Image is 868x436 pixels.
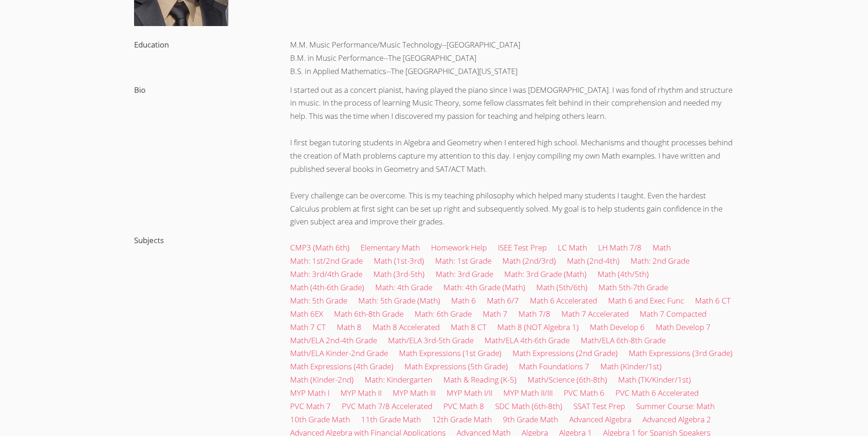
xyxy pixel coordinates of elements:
a: 10th Grade Math [290,414,350,425]
a: Homework Help [431,242,487,253]
a: Math 6EX [290,308,323,319]
a: Math/Science (6th-8th) [528,374,607,385]
a: Math 7 Accelerated [561,308,629,319]
a: MYP Math I/II [447,388,492,398]
a: Math (1st-3rd) [374,255,424,266]
a: 9th Grade Math [503,414,558,425]
label: Education [134,39,169,50]
a: Math: 4th Grade (Math) [443,282,525,292]
a: Math/ELA 6th-8th Grade [581,335,666,346]
a: Math 6 Accelerated [530,295,597,306]
a: Math [652,242,671,253]
a: LC Math [558,242,587,253]
a: Math 6 [451,295,476,306]
a: Math (Kinder/1st) [600,361,662,372]
a: Math Expressions (1st Grade) [399,348,501,358]
a: Math 8 (NOT Algebra 1) [497,322,579,332]
a: Math/ELA 2nd-4th Grade [290,335,377,346]
a: Summer Course: Math [636,401,715,411]
a: SDC Math (6th-8th) [495,401,562,411]
a: Math 6th-8th Grade [334,308,404,319]
a: Math/ELA 4th-6th Grade [485,335,570,346]
a: Math 8 CT [451,322,486,332]
div: M.M. Music Performance/Music Technology--[GEOGRAPHIC_DATA] B.M. in Music Performance--The [GEOGRA... [278,36,746,81]
a: PVC Math 6 [564,388,604,398]
a: Math 7 CT [290,322,326,332]
a: Math: 6th Grade [415,308,472,319]
a: Math & Reading (K-5) [443,374,517,385]
a: Math: 5th Grade (Math) [358,295,440,306]
a: Math (Kinder-2nd) [290,374,354,385]
a: Math 5th-7th Grade [598,282,668,292]
a: CMP3 (Math 6th) [290,242,350,253]
a: 12th Grade Math [432,414,492,425]
a: Math: 3rd Grade [436,269,493,279]
a: Math Expressions (3rd Grade) [629,348,733,358]
a: Math/ELA 3rd-5th Grade [388,335,474,346]
a: Math 6 CT [695,295,731,306]
a: Math: Kindergarten [365,374,432,385]
a: PVC Math 8 [443,401,484,411]
a: Math: 1st/2nd Grade [290,255,363,266]
a: Elementary Math [361,242,420,253]
a: Math 7/8 [518,308,550,319]
a: Math (4th/5th) [598,269,649,279]
a: Math Develop 7 [656,322,711,332]
a: Math Develop 6 [590,322,645,332]
a: Math: 4th Grade [375,282,432,292]
a: Math/ELA Kinder-2nd Grade [290,348,388,358]
a: PVC Math 7 [290,401,331,411]
a: Math: 5th Grade [290,295,347,306]
a: PVC Math 6 Accelerated [615,388,699,398]
label: Subjects [134,235,164,245]
a: MYP Math II [340,388,382,398]
div: I started out as a concert pianist, having played the piano since I was [DEMOGRAPHIC_DATA]. I was... [278,81,746,232]
a: Math Expressions (4th Grade) [290,361,394,372]
a: MYP Math I [290,388,329,398]
a: Advanced Algebra 2 [642,414,711,425]
a: MYP Math II/III [503,388,553,398]
a: PVC Math 7/8 Accelerated [342,401,432,411]
a: Math 8 Accelerated [372,322,440,332]
a: Math (2nd-4th) [567,255,620,266]
a: 11th Grade Math [361,414,421,425]
a: Math 7 Compacted [640,308,706,319]
a: Math (3rd-5th) [373,269,425,279]
a: Math: 3rd Grade (Math) [504,269,587,279]
a: Math 7 [483,308,507,319]
a: Math Expressions (5th Grade) [404,361,508,372]
a: SSAT Test Prep [573,401,625,411]
a: Math (4th-6th Grade) [290,282,364,292]
a: Math: 3rd/4th Grade [290,269,362,279]
a: ISEE Test Prep [498,242,547,253]
a: MYP Math III [393,388,436,398]
a: Math 6/7 [487,295,519,306]
a: Math (2nd/3rd) [502,255,556,266]
a: Advanced Algebra [569,414,631,425]
a: Math Expressions (2nd Grade) [512,348,618,358]
a: Math: 1st Grade [435,255,491,266]
a: Math 8 [337,322,361,332]
a: Math (TK/Kinder/1st) [618,374,691,385]
label: Bio [134,85,146,95]
a: Math Foundations 7 [519,361,589,372]
a: Math (5th/6th) [536,282,588,292]
a: Math 6 and Exec Func [608,295,684,306]
a: LH Math 7/8 [598,242,642,253]
a: Math: 2nd Grade [631,255,690,266]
